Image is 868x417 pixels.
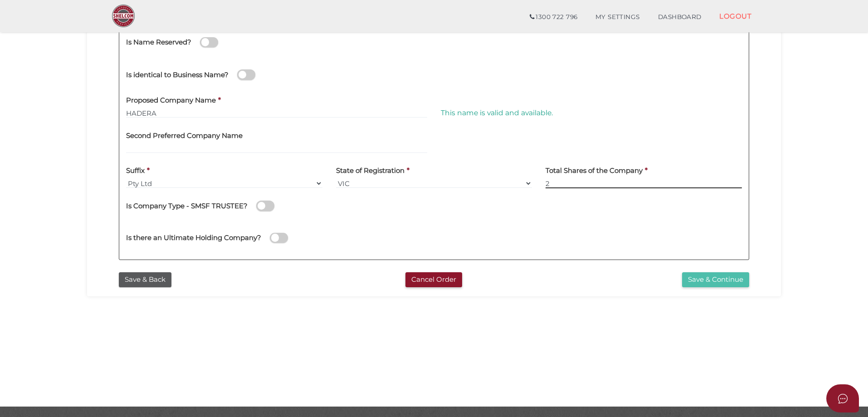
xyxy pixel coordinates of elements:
button: Cancel Order [405,272,462,287]
button: Save & Back [119,272,171,287]
button: Open asap [826,384,859,412]
h4: Is identical to Business Name? [126,71,229,79]
h4: Is Company Type - SMSF TRUSTEE? [126,202,248,210]
a: DASHBOARD [649,8,711,26]
h4: Suffix [126,167,145,175]
h4: Proposed Company Name [126,97,216,104]
h4: Total Shares of the Company [546,167,643,175]
a: MY SETTINGS [586,8,649,26]
h4: Is there an Ultimate Holding Company? [126,234,261,242]
h4: State of Registration [336,167,405,175]
span: This name is valid and available. [441,108,553,117]
button: Save & Continue [682,272,749,287]
h4: Second Preferred Company Name [126,132,243,140]
a: 1300 722 796 [521,8,586,26]
h4: Is Name Reserved? [126,39,191,46]
a: LOGOUT [710,7,761,25]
